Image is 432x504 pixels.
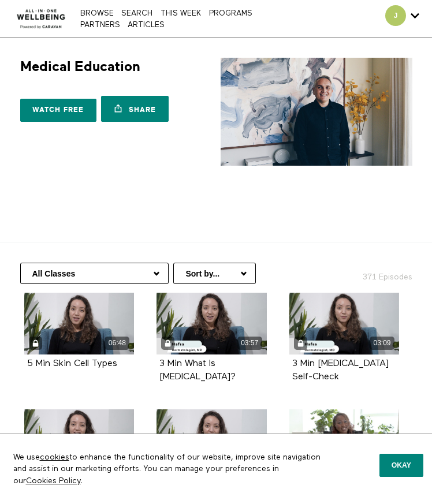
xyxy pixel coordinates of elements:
a: Browse [77,10,117,17]
a: 3 Min Skin Cancer Self-Check 03:09 [289,293,399,354]
a: PROGRAMS [206,10,255,17]
div: 03:09 [370,337,394,350]
a: Cookies Policy [26,477,81,485]
a: Share [101,96,168,122]
div: 03:57 [237,337,262,350]
a: 3 Min What Is [MEDICAL_DATA]? [159,359,236,381]
strong: 3 Min What Is Skin Cancer? [159,359,236,382]
a: PARTNERS [77,21,123,29]
a: Watch free [20,99,96,122]
a: 5 Min Menopause Myths & Facts 05:35 [289,409,399,471]
a: ARTICLES [125,21,167,29]
p: We use to enhance the functionality of our website, improve site navigation and assist in our mar... [5,443,333,495]
strong: 5 Min Skin Cell Types [27,359,117,368]
img: CARAVAN [13,1,69,30]
strong: 3 Min Skin Cancer Self-Check [292,359,389,382]
h1: Medical Education [20,58,140,76]
img: Medical Education [221,58,412,166]
a: 5 Min Protect Your Skin Inside & Out 04:19 [24,409,134,471]
div: 06:48 [105,337,129,350]
a: 5 Min Skin Cell Types [27,359,117,368]
a: THIS WEEK [158,10,204,17]
a: cookies [40,453,69,461]
button: Okay [379,454,423,477]
a: 3 Min What Is Skin Cancer? 03:57 [157,293,266,354]
a: 5 Min Skin Cell Types 06:48 [24,293,134,354]
nav: Primary [77,7,293,31]
a: 3 Min [MEDICAL_DATA] Self-Check [292,359,389,381]
a: 3 Min Sun Safety For Skin Protection 02:34 [157,409,266,471]
a: Search [118,10,155,17]
h2: 371 Episodes [298,263,419,283]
